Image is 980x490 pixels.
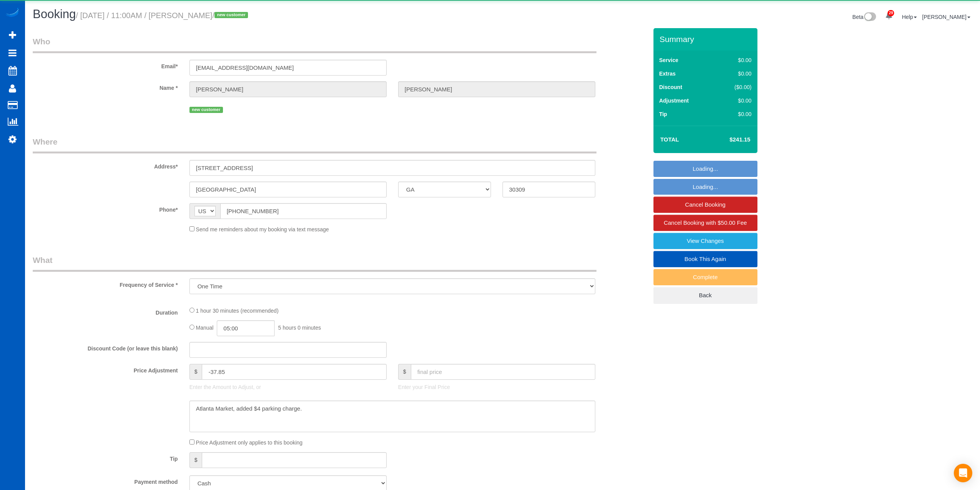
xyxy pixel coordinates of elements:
small: / [DATE] / 11:00AM / [PERSON_NAME] [76,11,250,20]
label: Extras [659,70,676,77]
div: $0.00 [719,70,752,77]
legend: What [33,254,596,272]
span: $ [189,452,202,468]
span: $ [398,364,411,380]
input: Last Name* [398,81,595,97]
span: Cancel Booking with $50.00 Fee [664,219,747,226]
span: 1 hour 30 minutes (recommended) [196,308,279,314]
div: $0.00 [719,56,752,64]
label: Frequency of Service * [27,278,184,289]
a: View Changes [653,233,757,249]
strong: Total [660,136,679,143]
input: Phone* [220,203,387,219]
a: Back [653,287,757,303]
label: Discount [659,83,682,91]
label: Duration [27,306,184,317]
div: Open Intercom Messenger [954,464,972,482]
label: Service [659,56,678,64]
legend: Where [33,136,596,153]
span: 5 hours 0 minutes [278,325,321,331]
input: Zip Code* [503,182,595,197]
span: new customer [214,12,248,18]
img: Automaid Logo [5,8,20,19]
div: $0.00 [719,97,752,104]
a: Book This Again [653,251,757,267]
span: / [212,11,250,20]
img: New interface [863,12,876,22]
label: Price Adjustment [27,364,184,374]
span: Booking [33,7,76,21]
div: $0.00 [719,110,752,118]
input: Email* [189,60,387,76]
span: Send me reminders about my booking via text message [196,226,329,232]
span: Price Adjustment only applies to this booking [196,439,303,446]
label: Tip [659,110,667,118]
a: Cancel Booking with $50.00 Fee [653,215,757,231]
input: final price [411,364,595,380]
label: Discount Code (or leave this blank) [27,342,184,352]
legend: Who [33,36,596,53]
a: Help [902,14,917,20]
p: Enter your Final Price [398,383,595,391]
input: First Name* [189,81,387,97]
label: Phone* [27,203,184,214]
label: Email* [27,60,184,70]
label: Payment method [27,475,184,486]
span: Manual [196,325,214,331]
a: Beta [853,14,876,20]
a: [PERSON_NAME] [922,14,970,20]
a: Cancel Booking [653,197,757,213]
input: City* [189,182,387,197]
label: Address* [27,160,184,170]
a: 29 [881,8,896,25]
div: ($0.00) [719,83,752,91]
span: new customer [189,107,223,113]
p: Enter the Amount to Adjust, or [189,383,387,391]
h3: Summary [660,35,754,44]
span: $ [189,364,202,380]
label: Tip [27,452,184,463]
span: 29 [888,10,894,16]
h4: $241.15 [706,136,750,143]
label: Name * [27,81,184,92]
label: Adjustment [659,97,689,104]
